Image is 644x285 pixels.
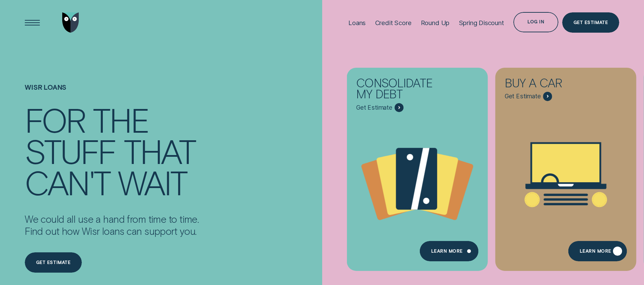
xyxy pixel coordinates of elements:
div: stuff [25,135,116,166]
h4: For the stuff that can't wait [25,104,199,198]
p: We could all use a hand from time to time. Find out how Wisr loans can support you. [25,213,199,238]
div: wait [118,166,187,198]
a: Buy a car - Learn more [495,67,636,265]
a: Learn More [568,241,627,261]
div: Buy a car [505,77,595,92]
img: Wisr [62,12,79,33]
span: Get Estimate [505,92,541,100]
a: Get Estimate [562,12,619,33]
a: Get estimate [25,252,82,273]
div: Spring Discount [459,19,504,26]
div: Credit Score [375,19,412,26]
button: Log in [513,12,558,32]
div: can't [25,166,110,198]
div: Loans [348,19,365,26]
span: Get Estimate [356,104,392,111]
div: that [124,135,195,166]
a: Learn more [420,241,479,261]
div: the [93,104,148,135]
a: Consolidate my debt - Learn more [347,67,488,265]
div: Round Up [421,19,450,26]
h1: Wisr loans [25,83,199,104]
div: For [25,104,85,135]
button: Open Menu [22,12,42,33]
div: Consolidate my debt [356,77,446,103]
